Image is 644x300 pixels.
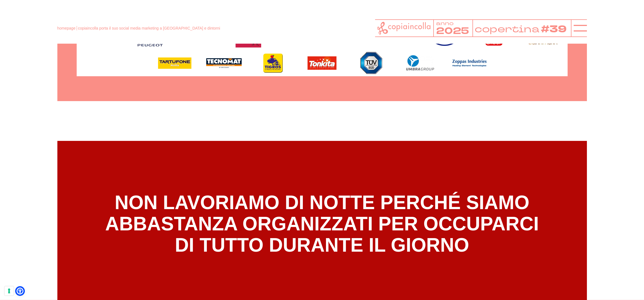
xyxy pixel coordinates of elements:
tspan: 2025 [436,25,469,37]
button: Le tue preferenze relative al consenso per le tecnologie di tracciamento [4,286,14,296]
tspan: anno [436,20,453,27]
tspan: #39 [542,23,568,36]
img: Logo Zoppas industries [452,59,487,67]
img: Logo Tuv [360,52,382,74]
span: copiaincolla porta il suo social media marketing a [GEOGRAPHIC_DATA] e dintorni [78,26,220,30]
img: Logo Tigros [263,53,283,73]
a: Open Accessibility Menu [17,288,23,294]
tspan: copertina [475,23,540,36]
img: Logo Tartufone motta [158,57,191,69]
img: Logo Umbragroup [406,55,434,71]
img: Logo Tonkita [308,56,336,70]
img: Logo Tecnomat [206,58,242,68]
a: homepage [57,26,76,30]
h4: NON LAVORIAMO DI NOTTE PERCHÉ SIAMO ABBASTANZA ORGANIZZATI PER OCCUPARCI DI TUTTO DURANTE IL GIORNO [105,192,539,256]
